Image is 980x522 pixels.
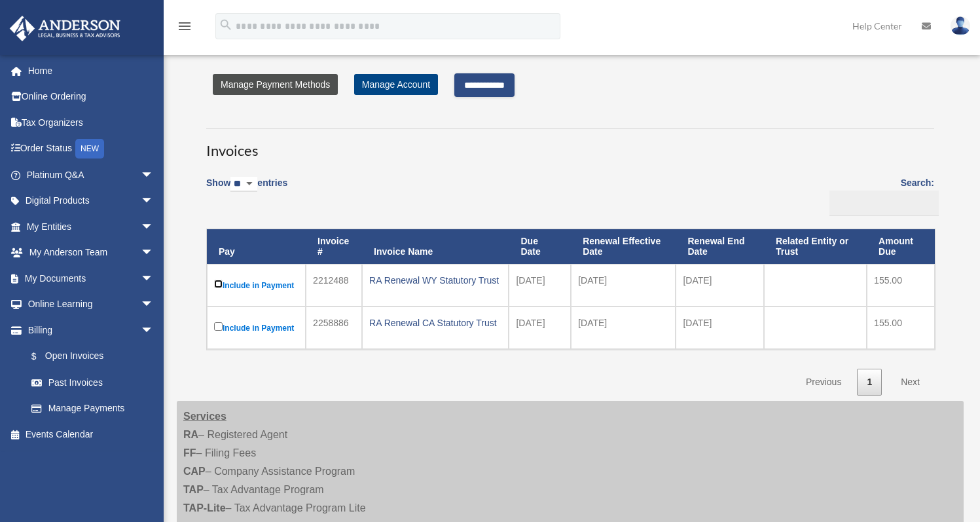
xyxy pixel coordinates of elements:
a: My Documentsarrow_drop_down [9,265,173,291]
th: Pay: activate to sort column descending [207,229,306,265]
select: Showentries [230,177,257,192]
strong: TAP-Lite [183,502,226,513]
td: 155.00 [867,264,935,307]
span: $ [39,348,45,365]
th: Invoice Name: activate to sort column ascending [362,229,509,265]
span: arrow_drop_down [141,291,167,318]
th: Renewal Effective Date: activate to sort column ascending [571,229,676,265]
span: arrow_drop_down [141,188,167,215]
a: Manage Account [354,74,438,95]
span: arrow_drop_down [141,265,167,292]
span: arrow_drop_down [141,214,167,240]
a: Platinum Q&Aarrow_drop_down [9,162,173,188]
label: Include in Payment [214,320,299,336]
i: menu [177,18,192,34]
th: Renewal End Date: activate to sort column ascending [676,229,764,265]
strong: Services [183,411,227,422]
td: [DATE] [509,264,571,307]
label: Show entries [206,175,287,205]
strong: FF [183,447,196,458]
td: [DATE] [676,264,764,307]
label: Include in Payment [214,277,299,293]
th: Related Entity or Trust: activate to sort column ascending [764,229,867,265]
a: Previous [796,369,851,396]
a: Order StatusNEW [9,136,173,162]
strong: TAP [183,484,204,495]
strong: RA [183,429,198,440]
input: Include in Payment [214,322,223,331]
input: Search: [829,191,939,215]
th: Amount Due: activate to sort column ascending [867,229,935,265]
a: Events Calendar [9,421,173,447]
img: User Pic [951,16,970,35]
span: arrow_drop_down [141,162,167,189]
th: Invoice #: activate to sort column ascending [306,229,362,265]
a: My Entitiesarrow_drop_down [9,214,173,240]
a: Billingarrow_drop_down [9,317,167,343]
a: Digital Productsarrow_drop_down [9,188,173,214]
div: RA Renewal CA Statutory Trust [369,314,501,332]
h3: Invoices [206,128,934,161]
div: NEW [75,139,104,158]
a: Manage Payment Methods [213,74,338,95]
a: $Open Invoices [18,343,160,370]
td: [DATE] [571,307,676,349]
td: [DATE] [676,307,764,349]
a: Manage Payments [18,396,167,422]
a: menu [177,23,192,34]
a: 1 [857,369,882,396]
i: search [219,18,233,32]
img: Anderson Advisors Platinum Portal [6,16,124,41]
a: Online Learningarrow_drop_down [9,291,173,318]
a: Next [891,369,930,396]
a: Online Ordering [9,84,173,110]
a: Past Invoices [18,369,167,396]
a: My Anderson Teamarrow_drop_down [9,240,173,266]
td: 2212488 [306,264,362,307]
div: RA Renewal WY Statutory Trust [369,271,501,289]
a: Home [9,58,173,84]
td: [DATE] [571,264,676,307]
td: 155.00 [867,307,935,349]
span: arrow_drop_down [141,240,167,267]
span: arrow_drop_down [141,317,167,344]
td: [DATE] [509,307,571,349]
td: 2258886 [306,307,362,349]
th: Due Date: activate to sort column ascending [509,229,571,265]
label: Search: [825,175,934,215]
input: Include in Payment [214,280,223,288]
a: Tax Organizers [9,109,173,136]
strong: CAP [183,466,206,477]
